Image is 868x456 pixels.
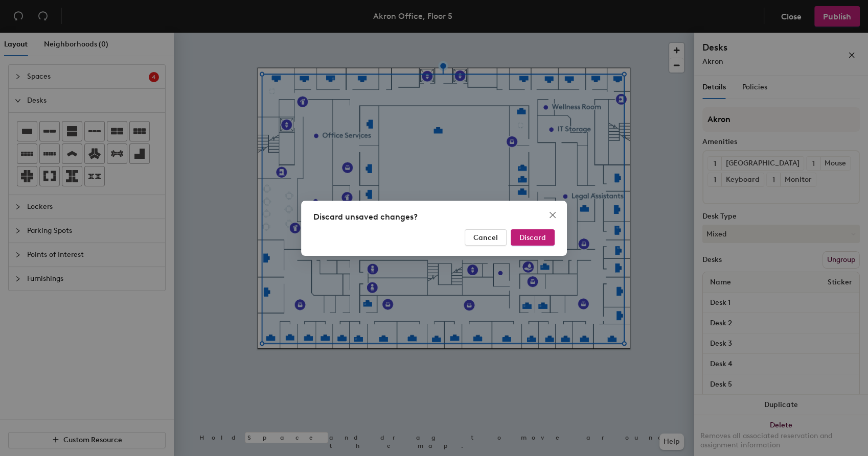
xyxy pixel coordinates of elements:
span: Cancel [473,233,498,242]
div: Discard unsaved changes? [313,211,555,223]
span: Close [544,211,561,219]
span: close [549,211,557,219]
button: Close [544,207,561,223]
button: Discard [511,229,555,246]
button: Cancel [465,229,507,246]
span: Discard [519,233,546,242]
